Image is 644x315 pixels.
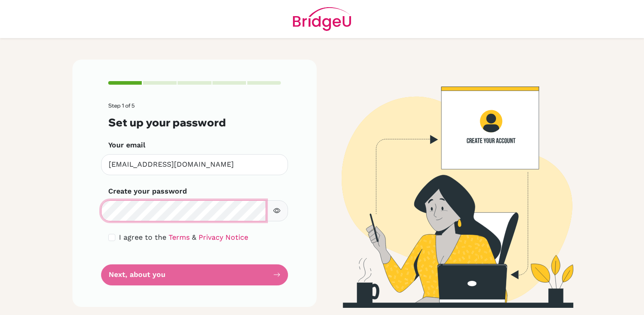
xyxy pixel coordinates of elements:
[192,233,196,242] span: &
[108,116,281,129] h3: Set up your password
[108,140,145,151] label: Your email
[108,186,187,197] label: Create your password
[108,102,135,109] span: Step 1 of 5
[169,233,190,242] a: Terms
[199,233,248,242] a: Privacy Notice
[119,233,166,242] span: I agree to the
[101,154,288,175] input: Insert your email*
